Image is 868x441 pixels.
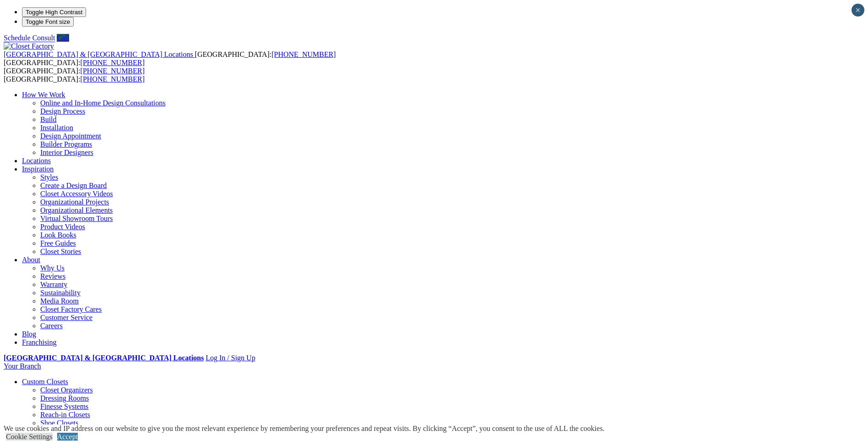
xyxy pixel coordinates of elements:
a: Schedule Consult [4,34,55,42]
a: Organizational Elements [40,206,113,214]
a: Closet Organizers [40,386,93,394]
a: Build [40,116,57,123]
a: Reviews [40,272,65,280]
a: Free Guides [40,239,76,247]
span: [GEOGRAPHIC_DATA] & [GEOGRAPHIC_DATA] Locations [4,50,193,58]
a: Reach-in Closets [40,411,90,419]
span: [GEOGRAPHIC_DATA]: [GEOGRAPHIC_DATA]: [4,67,145,83]
a: Finesse Systems [40,402,88,410]
button: Toggle Font size [22,17,74,27]
a: [PHONE_NUMBER] [81,75,145,83]
a: Styles [40,173,58,181]
a: Shoe Closets [40,419,78,427]
button: Close [852,4,864,17]
a: Installation [40,124,73,132]
a: Closet Factory Cares [40,305,102,313]
a: Custom Closets [22,378,68,386]
a: Create a Design Board [40,182,107,189]
a: Dressing Rooms [40,394,89,402]
span: Toggle High Contrast [26,9,82,16]
a: Closet Accessory Videos [40,190,113,198]
span: Toggle Font size [26,18,70,25]
a: About [22,256,40,264]
a: Organizational Projects [40,198,109,206]
a: Look Books [40,231,76,239]
a: How We Work [22,91,65,99]
a: Virtual Showroom Tours [40,215,113,222]
a: Careers [40,322,63,330]
a: [PHONE_NUMBER] [81,67,145,75]
a: Media Room [40,297,79,305]
a: Log In / Sign Up [205,354,255,362]
a: Closet Stories [40,248,81,255]
a: Why Us [40,264,65,272]
span: [GEOGRAPHIC_DATA]: [GEOGRAPHIC_DATA]: [4,50,336,66]
a: [GEOGRAPHIC_DATA] & [GEOGRAPHIC_DATA] Locations [4,354,204,362]
a: [PHONE_NUMBER] [271,50,335,58]
button: Toggle High Contrast [22,7,86,17]
a: Your Branch [4,362,41,370]
a: Inspiration [22,165,54,173]
a: Product Videos [40,223,85,231]
img: Closet Factory [4,42,54,50]
a: Interior Designers [40,149,93,156]
a: Franchising [22,338,57,346]
a: Locations [22,157,51,165]
a: Customer Service [40,314,92,321]
a: Cookie Settings [6,433,53,441]
a: Accept [57,433,78,441]
a: Blog [22,330,36,338]
a: Sustainability [40,289,81,297]
a: [PHONE_NUMBER] [81,59,145,66]
a: Design Process [40,107,85,115]
a: Call [57,34,69,42]
a: Design Appointment [40,132,101,140]
a: [GEOGRAPHIC_DATA] & [GEOGRAPHIC_DATA] Locations [4,50,195,58]
a: Builder Programs [40,140,92,148]
div: We use cookies and IP address on our website to give you the most relevant experience by remember... [4,424,604,433]
a: Warranty [40,281,67,288]
a: Online and In-Home Design Consultations [40,99,166,107]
